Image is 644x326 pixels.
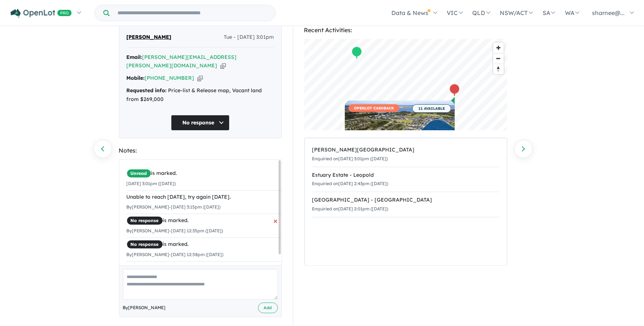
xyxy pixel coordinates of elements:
button: Reset bearing to north [493,64,504,74]
span: Unread [127,169,151,178]
span: sharnee@... [592,9,625,16]
small: Enquiried on [DATE] 2:01pm ([DATE]) [312,206,388,211]
button: Zoom out [493,53,504,64]
small: Enquiried on [DATE] 2:43pm ([DATE]) [312,181,388,186]
input: Try estate name, suburb, builder or developer [111,5,274,21]
div: is marked. [127,240,282,249]
div: Map marker [449,83,460,97]
small: [DATE] 3:01pm ([DATE]) [127,181,176,186]
img: Openlot PRO Logo White [11,9,72,18]
button: Add [258,303,278,313]
button: Copy [197,74,203,82]
canvas: Map [304,39,507,130]
span: OPENLOT CASHBACK [349,104,399,112]
button: Zoom in [493,42,504,53]
small: By [PERSON_NAME] - [DATE] 12:35pm ([DATE]) [127,228,223,233]
strong: Email: [127,54,142,60]
small: Enquiried on [DATE] 3:01pm ([DATE]) [312,156,388,161]
span: × [274,214,278,228]
a: OPENLOT CASHBACK 11 AVAILABLE [345,101,455,155]
div: [PERSON_NAME][GEOGRAPHIC_DATA] [312,146,499,154]
span: No response [127,216,163,225]
div: Map marker [351,46,362,60]
span: No response [127,240,163,249]
div: is marked. [127,169,282,178]
div: Estuary Estate - Leopold [312,171,499,180]
div: is marked. [127,216,282,225]
button: Copy [220,62,226,70]
div: Notes: [119,146,282,155]
div: Recent Activities: [304,25,507,35]
a: [PERSON_NAME][EMAIL_ADDRESS][PERSON_NAME][DOMAIN_NAME] [127,54,237,69]
small: By [PERSON_NAME] - [DATE] 3:15pm ([DATE]) [127,204,221,210]
div: Price-list & Release map, Vacant land from $269,000 [127,86,274,104]
div: [GEOGRAPHIC_DATA] - [GEOGRAPHIC_DATA] [312,196,499,205]
a: [GEOGRAPHIC_DATA] - [GEOGRAPHIC_DATA]Enquiried on[DATE] 2:01pm ([DATE]) [312,192,499,217]
span: 11 AVAILABLE [412,104,451,113]
a: Estuary Estate - LeopoldEnquiried on[DATE] 2:43pm ([DATE]) [312,167,499,192]
span: By [PERSON_NAME] [123,304,166,311]
small: By [PERSON_NAME] - [DATE] 12:58pm ([DATE]) [127,252,224,257]
a: [PERSON_NAME][GEOGRAPHIC_DATA]Enquiried on[DATE] 3:01pm ([DATE]) [312,142,499,167]
span: [PERSON_NAME] [127,33,172,42]
strong: Requested info: [127,87,167,94]
span: Tue - [DATE] 3:01pm [224,33,274,42]
a: [PHONE_NUMBER] [145,75,194,81]
div: Unable to reach [DATE], try again [DATE]. [127,193,282,202]
strong: Mobile: [127,75,145,81]
button: No response [171,115,230,131]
